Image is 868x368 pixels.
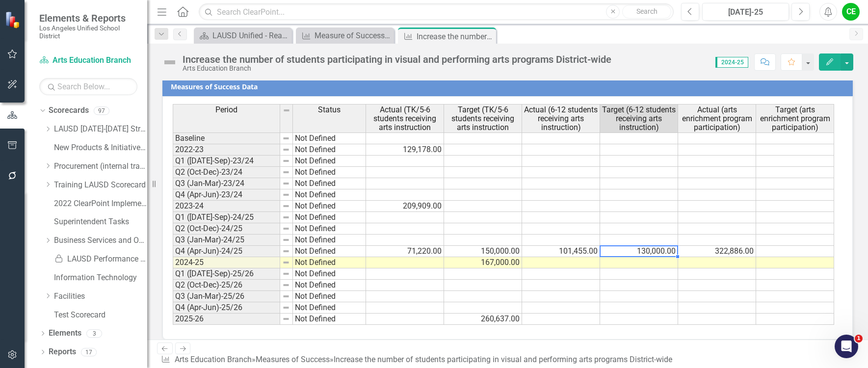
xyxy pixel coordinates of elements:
td: 209,909.00 [366,201,444,212]
a: Measure of Success - Scorecard Report [298,29,392,42]
img: 8DAGhfEEPCf229AAAAAElFTkSuQmCC [282,191,290,199]
div: LAUSD Unified - Ready for the World [212,29,289,42]
td: Q1 ([DATE]-Sep)-24/25 [173,212,280,223]
td: 322,886.00 [678,246,756,257]
span: Status [318,105,341,114]
td: Not Defined [293,212,366,223]
button: Search [622,5,671,19]
span: Actual (TK/5-6 students receiving arts instruction [368,105,442,131]
img: 8DAGhfEEPCf229AAAAAElFTkSuQmCC [282,292,290,300]
td: 260,637.00 [444,314,522,325]
img: 8DAGhfEEPCf229AAAAAElFTkSuQmCC [282,270,290,278]
td: Q3 (Jan-Mar)-25/26 [173,291,280,302]
span: Target (6-12 students receiving arts instruction) [602,105,676,131]
iframe: Intercom live chat [835,335,858,358]
h3: Measures of Success Data [171,83,848,90]
span: Actual (6-12 students receiving arts instruction) [524,105,598,131]
td: Not Defined [293,291,366,302]
td: 2024-25 [173,257,280,268]
a: Procurement (internal tracking for CPO, CBO only) [54,161,147,172]
input: Search ClearPoint... [199,3,674,21]
div: 3 [86,329,102,338]
td: Q1 ([DATE]-Sep)-25/26 [173,268,280,280]
td: 101,455.00 [522,246,600,257]
td: Q4 (Apr-Jun)-24/25 [173,246,280,257]
td: Q4 (Apr-Jun)-25/26 [173,302,280,314]
td: Q1 ([DATE]-Sep)-23/24 [173,156,280,167]
td: 2022-23 [173,144,280,156]
a: 2022 ClearPoint Implementation [54,198,147,210]
td: Not Defined [293,144,366,156]
td: Q2 (Oct-Dec)-24/25 [173,223,280,235]
img: 8DAGhfEEPCf229AAAAAElFTkSuQmCC [282,168,290,176]
div: [DATE]-25 [706,6,786,18]
a: LAUSD Performance Meter [54,254,147,265]
span: Search [636,7,658,15]
img: 8DAGhfEEPCf229AAAAAElFTkSuQmCC [282,304,290,312]
img: 8DAGhfEEPCf229AAAAAElFTkSuQmCC [282,225,290,233]
a: Scorecards [49,105,89,116]
a: Facilities [54,291,147,302]
img: 8DAGhfEEPCf229AAAAAElFTkSuQmCC [282,157,290,165]
div: Increase the number of students participating in visual and performing arts programs District-wide [334,355,672,364]
div: 97 [94,106,109,115]
div: » » [161,354,676,366]
div: 17 [81,348,97,356]
td: 2023-24 [173,201,280,212]
a: Information Technology [54,272,147,284]
a: Business Services and Operations [54,235,147,246]
a: Arts Education Branch [175,355,252,364]
img: 8DAGhfEEPCf229AAAAAElFTkSuQmCC [282,213,290,221]
img: ClearPoint Strategy [5,11,23,28]
span: Actual (arts enrichment program participation) [680,105,754,131]
input: Search Below... [39,78,137,95]
a: Superintendent Tasks [54,216,147,228]
td: Q4 (Apr-Jun)-23/24 [173,189,280,201]
td: 2025-26 [173,314,280,325]
td: 130,000.00 [600,246,678,257]
td: Not Defined [293,201,366,212]
td: Not Defined [293,156,366,167]
a: Reports [49,346,76,358]
a: Elements [49,328,81,339]
a: Test Scorecard [54,310,147,321]
small: Los Angeles Unified School District [39,24,137,40]
span: 1 [855,335,863,342]
td: 150,000.00 [444,246,522,257]
img: 8DAGhfEEPCf229AAAAAElFTkSuQmCC [282,259,290,266]
td: Not Defined [293,302,366,314]
td: 71,220.00 [366,246,444,257]
img: 8DAGhfEEPCf229AAAAAElFTkSuQmCC [282,236,290,244]
td: Not Defined [293,189,366,201]
span: Period [215,105,237,114]
td: Not Defined [293,280,366,291]
img: 8DAGhfEEPCf229AAAAAElFTkSuQmCC [282,247,290,255]
div: Increase the number of students participating in visual and performing arts programs District-wide [417,30,494,43]
span: Target (arts enrichment program participation) [758,105,832,131]
span: Elements & Reports [39,12,137,24]
span: Target (TK/5-6 students receiving arts instruction [446,105,520,131]
td: 167,000.00 [444,257,522,268]
button: CE [842,3,860,21]
a: Training LAUSD Scorecard [54,180,147,191]
img: 8DAGhfEEPCf229AAAAAElFTkSuQmCC [282,134,290,142]
button: [DATE]-25 [702,3,789,21]
img: 8DAGhfEEPCf229AAAAAElFTkSuQmCC [282,202,290,210]
div: Increase the number of students participating in visual and performing arts programs District-wide [183,54,611,65]
a: Measures of Success [256,355,330,364]
img: Not Defined [162,54,178,70]
a: LAUSD [DATE]-[DATE] Strategic Plan [54,124,147,135]
span: 2024-25 [715,57,748,68]
td: Not Defined [293,268,366,280]
img: 8DAGhfEEPCf229AAAAAElFTkSuQmCC [283,106,290,114]
td: Q2 (Oct-Dec)-23/24 [173,167,280,178]
img: 8DAGhfEEPCf229AAAAAElFTkSuQmCC [282,281,290,289]
td: 129,178.00 [366,144,444,156]
td: Not Defined [293,314,366,325]
a: LAUSD Unified - Ready for the World [196,29,289,42]
img: 8DAGhfEEPCf229AAAAAElFTkSuQmCC [282,315,290,323]
td: Not Defined [293,223,366,235]
a: New Products & Initiatives 2024-25 [54,142,147,154]
a: Arts Education Branch [39,55,137,66]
